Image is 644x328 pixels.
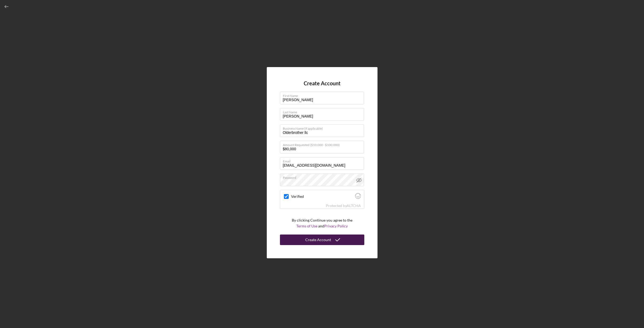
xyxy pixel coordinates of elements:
[355,195,361,200] a: Visit Altcha.org
[283,92,364,98] label: First Name
[292,217,352,229] p: By clicking Continue you agree to the and
[296,224,317,228] a: Terms of Use
[280,235,364,245] button: Create Account
[291,194,354,199] label: Verified
[305,235,331,245] div: Create Account
[326,204,361,208] div: Protected by
[283,141,364,147] label: Amount Requested ($10,000 - $100,000)
[283,125,364,130] label: Business Name (if applicable)
[283,157,364,163] label: Email
[324,224,348,228] a: Privacy Policy
[283,108,364,114] label: Last Name
[347,203,361,208] a: Visit Altcha.org
[304,80,341,86] h4: Create Account
[283,174,364,180] label: Password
